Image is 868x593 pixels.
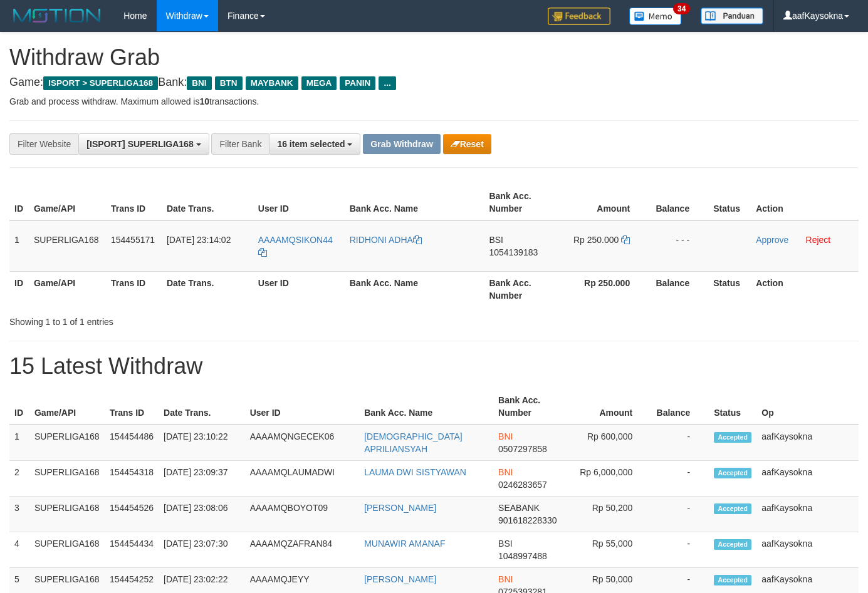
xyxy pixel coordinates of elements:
div: Filter Bank [211,133,269,155]
td: aafKaysokna [756,497,859,532]
th: User ID [253,271,345,307]
td: - [651,532,709,568]
th: ID [9,389,29,425]
td: - [651,425,709,461]
span: [ISPORT] SUPERLIGA168 [86,139,193,149]
a: [PERSON_NAME] [364,574,436,584]
span: Accepted [714,575,751,585]
th: User ID [253,185,345,220]
td: - - - [649,220,708,272]
td: - [651,497,709,532]
td: SUPERLIGA168 [29,497,105,532]
span: [DATE] 23:14:02 [167,235,231,245]
span: BNI [498,431,513,441]
th: Date Trans. [162,271,253,307]
span: AAAAMQSIKON44 [258,235,333,245]
span: BSI [498,539,513,549]
span: 34 [673,3,690,14]
td: 3 [9,497,29,532]
span: 154455171 [111,235,155,245]
th: Trans ID [106,185,162,220]
td: Rp 55,000 [566,532,652,568]
span: BNI [187,76,211,90]
h1: 15 Latest Withdraw [9,354,859,379]
th: ID [9,271,29,307]
span: 16 item selected [277,139,345,149]
th: Game/API [29,271,106,307]
img: Feedback.jpg [548,8,610,25]
td: Rp 600,000 [566,425,652,461]
h1: Withdraw Grab [9,45,859,70]
p: Grab and process withdraw. Maximum allowed is transactions. [9,95,859,108]
td: 2 [9,461,29,497]
a: RIDHONI ADHA [350,235,422,245]
h4: Game: Bank: [9,76,859,89]
td: [DATE] 23:07:30 [159,532,245,568]
button: [ISPORT] SUPERLIGA168 [78,133,209,155]
button: Grab Withdraw [363,134,440,154]
div: Showing 1 to 1 of 1 entries [9,311,352,328]
span: SEABANK [498,503,540,513]
td: AAAAMQNGECEK06 [245,425,359,461]
a: LAUMA DWI SISTYAWAN [364,467,466,477]
td: 1 [9,220,29,272]
td: Rp 50,200 [566,497,652,532]
button: 16 item selected [269,133,360,155]
img: MOTION_logo.png [9,6,105,25]
td: [DATE] 23:08:06 [159,497,245,532]
td: 154454486 [105,425,159,461]
th: Rp 250.000 [559,271,649,307]
span: Copy 901618228330 to clipboard [498,515,557,525]
th: Trans ID [106,271,162,307]
td: Rp 6,000,000 [566,461,652,497]
td: [DATE] 23:10:22 [159,425,245,461]
td: AAAAMQZAFRAN84 [245,532,359,568]
span: Accepted [714,468,751,478]
td: SUPERLIGA168 [29,461,105,497]
span: Accepted [714,503,751,514]
th: Bank Acc. Number [484,185,559,220]
th: Bank Acc. Name [345,271,484,307]
td: 4 [9,532,29,568]
div: Filter Website [9,133,78,155]
span: Copy 1054139183 to clipboard [489,247,538,257]
span: Accepted [714,539,751,550]
th: Game/API [29,389,105,425]
span: Accepted [714,432,751,443]
th: Bank Acc. Name [345,185,484,220]
td: SUPERLIGA168 [29,532,105,568]
th: User ID [245,389,359,425]
th: Balance [649,185,708,220]
span: ISPORT > SUPERLIGA168 [43,76,158,90]
span: Rp 250.000 [573,235,619,245]
th: Balance [651,389,709,425]
img: panduan.png [701,8,763,24]
th: Status [709,389,756,425]
td: SUPERLIGA168 [29,425,105,461]
td: AAAAMQBOYOT09 [245,497,359,532]
td: [DATE] 23:09:37 [159,461,245,497]
button: Reset [443,134,491,154]
td: 154454434 [105,532,159,568]
img: Button%20Memo.svg [629,8,682,25]
th: Balance [649,271,708,307]
th: Amount [559,185,649,220]
th: Date Trans. [162,185,253,220]
td: 154454526 [105,497,159,532]
td: aafKaysokna [756,532,859,568]
a: Approve [756,235,788,245]
th: ID [9,185,29,220]
td: AAAAMQLAUMADWI [245,461,359,497]
span: Copy 0246283657 to clipboard [498,480,547,490]
th: Trans ID [105,389,159,425]
td: aafKaysokna [756,461,859,497]
td: SUPERLIGA168 [29,220,106,272]
span: BNI [498,574,513,584]
th: Action [751,185,859,220]
td: 154454318 [105,461,159,497]
span: ... [379,76,395,90]
span: MAYBANK [246,76,298,90]
a: [DEMOGRAPHIC_DATA] APRILIANSYAH [364,431,463,454]
a: MUNAWIR AMANAF [364,539,445,549]
span: BTN [215,76,243,90]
